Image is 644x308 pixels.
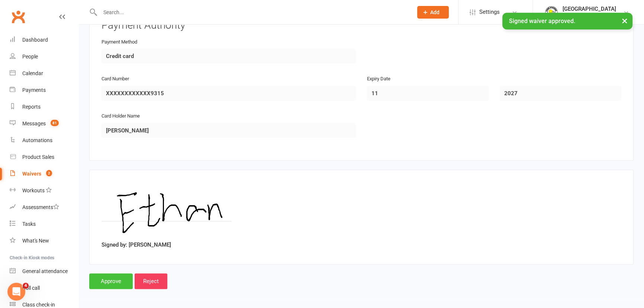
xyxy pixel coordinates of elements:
[22,204,59,210] div: Assessments
[102,182,232,238] img: image1754994468.png
[417,6,449,19] button: Add
[102,38,137,46] label: Payment Method
[102,75,129,83] label: Card Number
[22,268,68,274] div: General attendance
[46,170,52,176] span: 2
[10,65,78,82] a: Calendar
[10,48,78,65] a: People
[479,4,500,20] span: Settings
[22,104,41,110] div: Reports
[10,199,78,216] a: Assessments
[98,7,408,17] input: Search...
[10,166,78,182] a: Waivers 2
[102,240,171,249] label: Signed by: [PERSON_NAME]
[22,285,40,291] div: Roll call
[7,283,25,301] iframe: Intercom live chat
[10,32,78,48] a: Dashboard
[618,13,631,29] button: ×
[51,120,59,126] span: 81
[10,115,78,132] a: Messages 81
[22,137,52,143] div: Automations
[22,121,46,126] div: Messages
[9,7,28,26] a: Clubworx
[10,182,78,199] a: Workouts
[22,302,55,308] div: Class check-in
[563,12,616,19] div: [GEOGRAPHIC_DATA]
[10,149,78,166] a: Product Sales
[10,82,78,99] a: Payments
[22,171,41,177] div: Waivers
[544,5,559,20] img: thumb_image1754099813.png
[10,132,78,149] a: Automations
[22,87,46,93] div: Payments
[10,216,78,232] a: Tasks
[502,13,632,29] div: Signed waiver approved.
[10,232,78,249] a: What's New
[22,154,54,160] div: Product Sales
[22,187,45,193] div: Workouts
[367,75,390,83] label: Expiry Date
[135,273,167,289] input: Reject
[563,6,616,12] div: [GEOGRAPHIC_DATA]
[22,54,38,60] div: People
[102,112,140,120] label: Card Holder Name
[23,283,29,289] span: 4
[10,263,78,280] a: General attendance kiosk mode
[22,221,36,227] div: Tasks
[22,238,49,244] div: What's New
[89,273,133,289] input: Approve
[10,99,78,115] a: Reports
[22,37,48,43] div: Dashboard
[10,280,78,296] a: Roll call
[430,9,439,15] span: Add
[22,70,43,76] div: Calendar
